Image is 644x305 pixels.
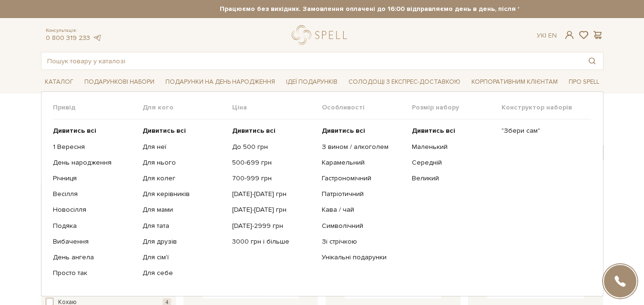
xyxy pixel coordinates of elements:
[565,75,603,89] span: Про Spell
[545,31,546,39] span: |
[412,127,494,135] a: Дивитись всі
[322,103,411,112] span: Особливості
[46,28,102,34] span: Консультація:
[232,127,315,135] a: Дивитись всі
[143,222,225,230] a: Для тата
[412,174,494,183] a: Великий
[412,127,455,135] b: Дивитись всі
[322,237,404,246] a: Зі стрічкою
[53,158,135,167] a: День народження
[81,75,158,89] span: Подарункові набори
[53,127,96,135] b: Дивитись всі
[322,174,404,183] a: Гастрономічний
[143,237,225,246] a: Для друзів
[41,91,603,296] div: Каталог
[143,269,225,277] a: Для себе
[412,158,494,167] a: Середній
[143,143,225,151] a: Для неї
[292,25,351,45] a: logo
[232,190,315,198] a: [DATE]-[DATE] грн
[143,158,225,167] a: Для нього
[282,75,341,89] span: Ідеї подарунків
[143,127,225,135] a: Дивитись всі
[468,74,562,90] a: Корпоративним клієнтам
[143,127,186,135] b: Дивитись всі
[46,34,90,42] a: 0 800 319 233
[53,174,135,183] a: Річниця
[162,75,279,89] span: Подарунки на День народження
[232,127,276,135] b: Дивитись всі
[322,206,404,214] a: Кава / чай
[143,206,225,214] a: Для мами
[143,174,225,183] a: Для колег
[581,52,603,69] button: Пошук товару у каталозі
[232,206,315,214] a: [DATE]-[DATE] грн
[501,127,584,135] a: "Збери сам"
[322,158,404,167] a: Карамельний
[412,143,494,151] a: Маленький
[322,127,404,135] a: Дивитись всі
[322,222,404,230] a: Символічний
[548,31,557,39] a: En
[53,190,135,198] a: Весілля
[143,103,232,112] span: Для кого
[53,103,143,112] span: Привід
[232,143,315,151] a: До 500 грн
[232,174,315,183] a: 700-999 грн
[41,52,581,69] input: Пошук товару у каталозі
[322,143,404,151] a: З вином / алкоголем
[41,75,77,89] span: Каталог
[412,103,501,112] span: Розмір набору
[501,103,591,112] span: Конструктор наборів
[53,206,135,214] a: Новосілля
[92,34,102,42] a: telegram
[53,143,135,151] a: 1 Вересня
[53,253,135,262] a: День ангела
[322,190,404,198] a: Патріотичний
[53,222,135,230] a: Подяка
[53,127,135,135] a: Дивитись всі
[537,31,557,40] div: Ук
[322,253,404,262] a: Унікальні подарунки
[345,74,464,90] a: Солодощі з експрес-доставкою
[322,127,365,135] b: Дивитись всі
[232,237,315,246] a: 3000 грн і більше
[53,237,135,246] a: Вибачення
[53,269,135,277] a: Просто так
[143,190,225,198] a: Для керівників
[143,253,225,262] a: Для сім'ї
[232,222,315,230] a: [DATE]-2999 грн
[232,158,315,167] a: 500-699 грн
[232,103,322,112] span: Ціна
